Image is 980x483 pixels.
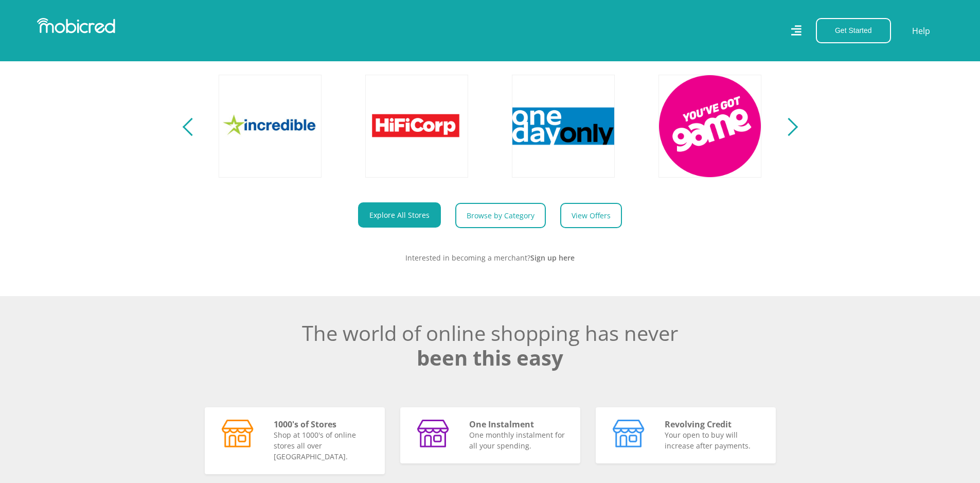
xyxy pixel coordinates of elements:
button: Next [782,116,795,136]
a: Explore All Stores [358,202,441,228]
h5: 1000's of Stores [274,420,372,429]
button: Previous [185,116,198,136]
h5: Revolving Credit [665,420,763,429]
p: Your open to buy will increase after payments. [665,429,763,451]
img: Mobicred [37,18,115,33]
h2: The world of online shopping has never [205,321,776,370]
p: Shop at 1000's of online stores all over [GEOGRAPHIC_DATA]. [274,429,372,462]
a: Sign up here [530,253,575,263]
h5: One Instalment [469,420,567,429]
p: Interested in becoming a merchant? [205,252,776,263]
span: been this easy [417,343,563,372]
a: Browse by Category [455,203,546,228]
a: Help [912,24,931,38]
p: One monthly instalment for all your spending. [469,429,567,451]
a: View Offers [560,203,622,228]
button: Get Started [816,18,891,43]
